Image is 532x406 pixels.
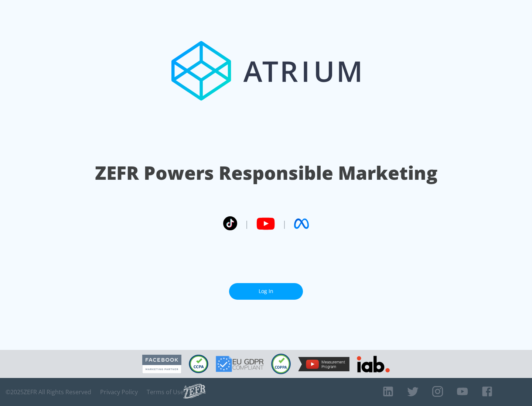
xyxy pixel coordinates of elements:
img: GDPR Compliant [216,356,264,372]
span: | [282,218,287,229]
img: CCPA Compliant [189,355,208,373]
a: Terms of Use [147,388,184,396]
img: COPPA Compliant [271,354,291,374]
img: Facebook Marketing Partner [142,355,181,374]
span: | [245,218,249,229]
a: Log In [229,283,303,300]
img: YouTube Measurement Program [298,357,349,371]
span: © 2025 ZEFR All Rights Reserved [6,388,91,396]
img: IAB [357,356,390,372]
a: Privacy Policy [100,388,138,396]
h1: ZEFR Powers Responsible Marketing [95,160,437,186]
